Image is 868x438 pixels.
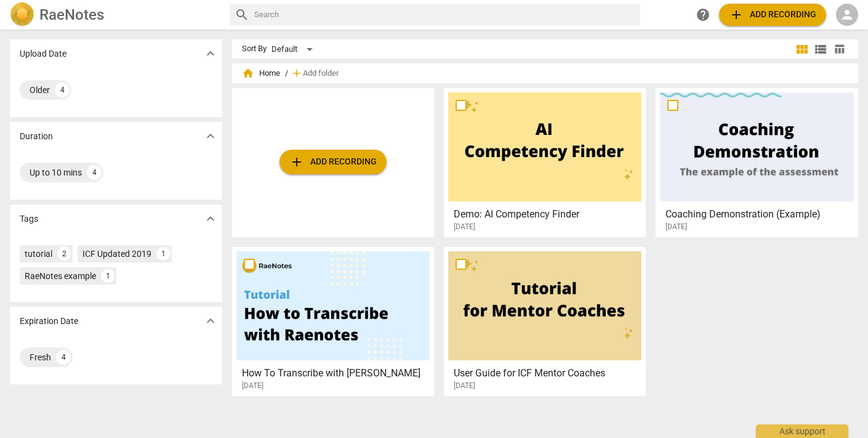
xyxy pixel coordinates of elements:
div: Fresh [30,351,51,363]
div: tutorial [25,248,52,260]
button: Show more [201,312,220,330]
p: Expiration Date [20,315,78,328]
div: Sort By [242,44,267,54]
a: Help [692,4,714,26]
div: Up to 10 mins [30,166,82,179]
span: view_list [813,42,828,57]
p: Upload Date [20,47,66,60]
h3: Demo: AI Competency Finder [454,207,643,222]
span: Add recording [289,155,377,169]
h3: Coaching Demonstration (Example) [665,207,854,222]
span: expand_more [203,211,218,226]
span: Home [242,67,280,79]
button: Upload [719,4,826,26]
span: expand_more [203,314,218,328]
a: How To Transcribe with [PERSON_NAME][DATE] [236,251,430,391]
div: 1 [156,247,170,261]
span: [DATE] [242,381,263,391]
div: RaeNotes example [25,270,96,282]
div: 4 [87,165,102,180]
span: [DATE] [454,222,475,232]
button: Table view [830,40,848,59]
span: Add folder [303,69,339,78]
span: add [729,7,744,22]
button: Show more [201,209,220,228]
span: [DATE] [454,381,475,391]
span: / [285,69,288,78]
span: Add recording [729,7,816,22]
span: add [291,67,303,79]
div: 4 [56,350,71,365]
a: User Guide for ICF Mentor Coaches[DATE] [448,251,641,391]
h3: How To Transcribe with RaeNotes [242,366,431,381]
button: Upload [279,150,387,174]
a: Coaching Demonstration (Example)[DATE] [660,92,853,232]
span: home [242,67,254,79]
div: 1 [101,269,115,283]
button: Show more [201,44,220,63]
span: help [696,7,710,22]
div: ICF Updated 2019 [82,248,151,260]
div: Older [30,84,50,96]
div: Ask support [756,424,848,438]
button: List view [811,40,830,59]
span: person [840,7,854,22]
input: Search [254,5,636,25]
a: LogoRaeNotes [10,2,220,27]
h3: User Guide for ICF Mentor Coaches [454,366,643,381]
a: Demo: AI Competency Finder[DATE] [448,92,641,232]
div: 2 [57,247,71,261]
span: expand_more [203,129,218,144]
span: view_module [795,42,810,57]
span: search [235,7,249,22]
span: expand_more [203,46,218,61]
button: Show more [201,127,220,145]
h2: RaeNotes [39,6,104,23]
button: Tile view [793,40,811,59]
span: [DATE] [665,222,687,232]
div: 4 [55,83,70,97]
div: Default [271,39,317,59]
p: Tags [20,213,38,225]
span: add [289,155,304,169]
p: Duration [20,130,53,143]
span: table_chart [834,43,845,55]
img: Logo [10,2,34,27]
